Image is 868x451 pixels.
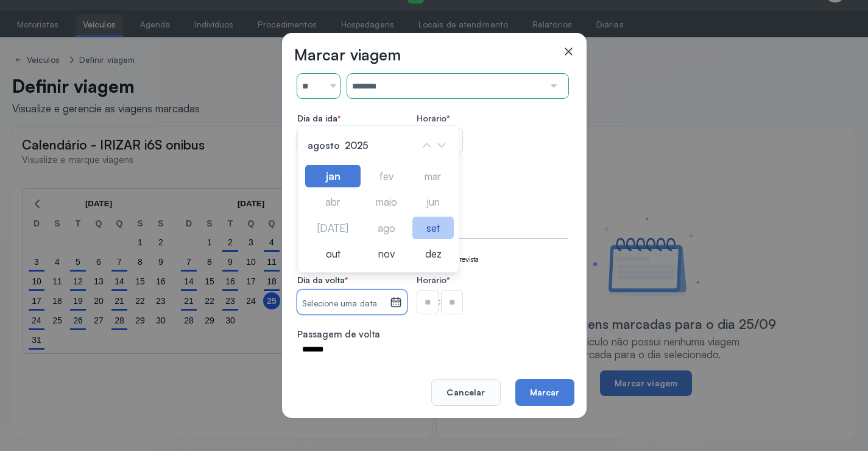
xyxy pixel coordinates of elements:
button: Marcar [515,379,574,406]
span: Dia da volta [297,275,348,286]
button: Cancelar [431,379,500,406]
div: dez [412,242,454,265]
small: Selecione uma data [302,298,384,310]
div: nov [364,242,409,265]
span: Horário [417,275,446,285]
div: set [412,217,454,239]
div: : [417,290,463,314]
span: Horário [417,113,446,123]
span: Passagem de volta [297,329,380,341]
span: Dia da ida [297,113,340,124]
div: out [305,242,361,265]
span: agosto [305,137,342,154]
span: 2025 [342,137,371,154]
h3: Marcar viagem [294,45,401,64]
